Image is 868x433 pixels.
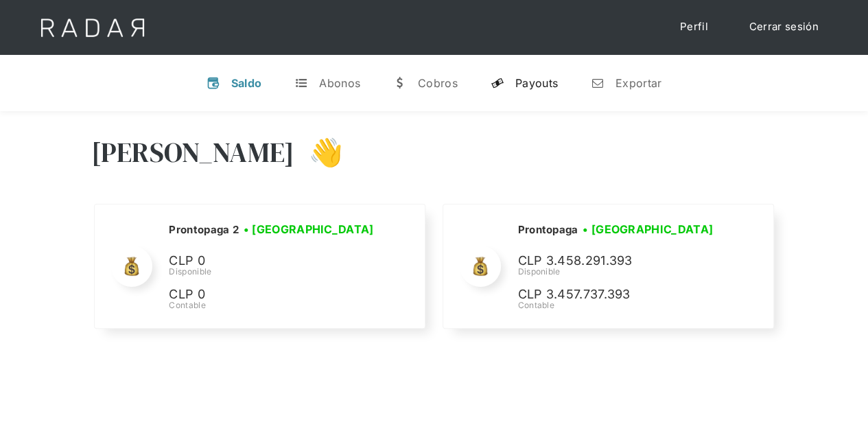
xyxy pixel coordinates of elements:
h2: Prontopaga [517,223,578,237]
div: Abonos [319,76,360,90]
div: Payouts [515,76,558,90]
div: w [393,76,407,90]
a: Cerrar sesión [736,14,832,40]
p: CLP 0 [169,285,375,305]
div: n [591,76,605,90]
div: Contable [169,299,378,312]
p: CLP 3.458.291.393 [517,251,723,271]
h2: Prontopaga 2 [169,223,239,237]
h3: • [GEOGRAPHIC_DATA] [244,221,374,237]
div: Cobros [418,76,458,90]
p: CLP 0 [169,251,375,271]
div: Exportar [615,76,661,90]
div: t [294,76,308,90]
div: v [207,76,220,90]
div: Disponible [169,266,378,278]
div: Contable [517,299,723,312]
div: Disponible [517,266,723,278]
div: y [491,76,504,90]
div: Saldo [231,76,262,90]
h3: 👋 [294,135,342,169]
a: Perfil [666,14,722,40]
h3: [PERSON_NAME] [91,135,295,169]
h3: • [GEOGRAPHIC_DATA] [583,221,713,237]
p: CLP 3.457.737.393 [517,285,723,305]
